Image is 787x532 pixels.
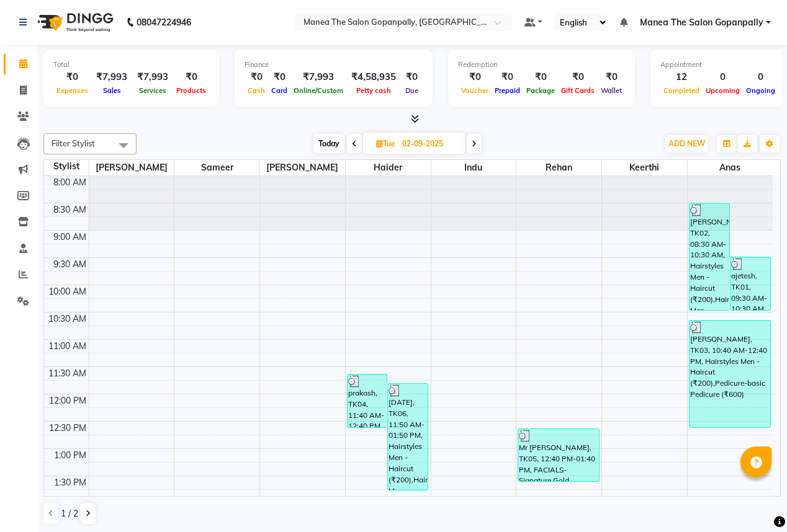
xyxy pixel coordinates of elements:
div: 0 [743,70,778,84]
div: ₹0 [523,70,558,84]
div: Stylist [44,160,89,173]
span: [PERSON_NAME] [89,160,174,175]
input: 2025-09-02 [398,135,461,153]
span: Gift Cards [558,86,598,95]
div: prakash, TK04, 11:40 AM-12:40 PM, Hairstyles Men -[PERSON_NAME] Trim / Styling (₹120) [348,375,387,427]
div: ₹0 [401,70,423,84]
div: [PERSON_NAME], TK03, 10:40 AM-12:40 PM, Hairstyles Men - Haircut (₹200),Pedicure-basic Pedicure (... [690,321,770,427]
span: Completed [660,86,703,95]
div: 12 [660,70,703,84]
span: Upcoming [703,86,743,95]
span: indu [431,160,516,175]
div: [PERSON_NAME], TK02, 08:30 AM-10:30 AM, Hairstyles Men - Haircut (₹200),Hairstyles Men -[PERSON_N... [690,203,729,310]
button: ADD NEW [665,135,708,153]
div: 11:00 AM [46,340,89,353]
span: Sales [100,86,124,95]
div: ₹0 [558,70,598,84]
span: 1 / 2 [61,507,78,520]
div: ₹0 [173,70,209,84]
span: Wallet [598,86,625,95]
div: Mr [PERSON_NAME], TK05, 12:40 PM-01:40 PM, FACIALS-Signature Gold (₹2000) [518,429,598,481]
span: Filter Stylist [52,138,95,148]
div: ajetesh, TK01, 09:30 AM-10:30 AM, Hairstyles Men - Haircut (₹200) [731,257,770,310]
span: ADD NEW [668,139,705,148]
div: 10:00 AM [46,285,89,298]
b: 08047224946 [137,5,191,40]
div: ₹4,58,935 [346,70,401,84]
div: Total [53,60,209,70]
img: logo [32,5,117,40]
span: rehan [516,160,601,175]
div: ₹0 [245,70,268,84]
div: ₹0 [53,70,91,84]
span: Voucher [458,86,492,95]
div: [DATE], TK06, 11:50 AM-01:50 PM, Hairstyles Men - Haircut (₹200),Hairstyles Men -[PERSON_NAME] Tr... [388,384,428,490]
div: 1:30 PM [52,476,89,489]
span: Services [136,86,169,95]
div: ₹0 [492,70,523,84]
span: Products [173,86,209,95]
div: ₹0 [458,70,492,84]
div: 9:00 AM [51,231,89,244]
div: 11:30 AM [46,367,89,380]
span: Manea The Salon Gopanpally [640,16,763,29]
div: 10:30 AM [46,313,89,326]
span: Card [268,86,290,95]
span: sameer [174,160,259,175]
div: ₹7,993 [290,70,346,84]
div: ₹0 [268,70,290,84]
span: Online/Custom [290,86,346,95]
span: Haider [346,160,431,175]
div: Redemption [458,60,625,70]
iframe: chat widget [735,482,775,520]
div: Finance [245,60,423,70]
span: [PERSON_NAME] [260,160,345,175]
span: Petty cash [353,86,394,95]
span: keerthi [602,160,687,175]
div: 8:30 AM [51,203,89,216]
span: Expenses [53,86,91,95]
div: 12:30 PM [47,422,89,435]
div: 12:00 PM [47,394,89,407]
span: Prepaid [492,86,523,95]
div: 1:00 PM [52,449,89,462]
span: Cash [245,86,268,95]
div: ₹7,993 [91,70,132,84]
div: ₹0 [598,70,625,84]
div: 0 [703,70,743,84]
span: Due [402,86,421,95]
span: Today [313,134,344,153]
div: 9:30 AM [51,258,89,271]
div: 8:00 AM [51,176,89,189]
span: Ongoing [743,86,778,95]
span: Package [523,86,558,95]
div: ₹7,993 [132,70,173,84]
span: Tue [373,139,398,148]
span: anas [688,160,773,175]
